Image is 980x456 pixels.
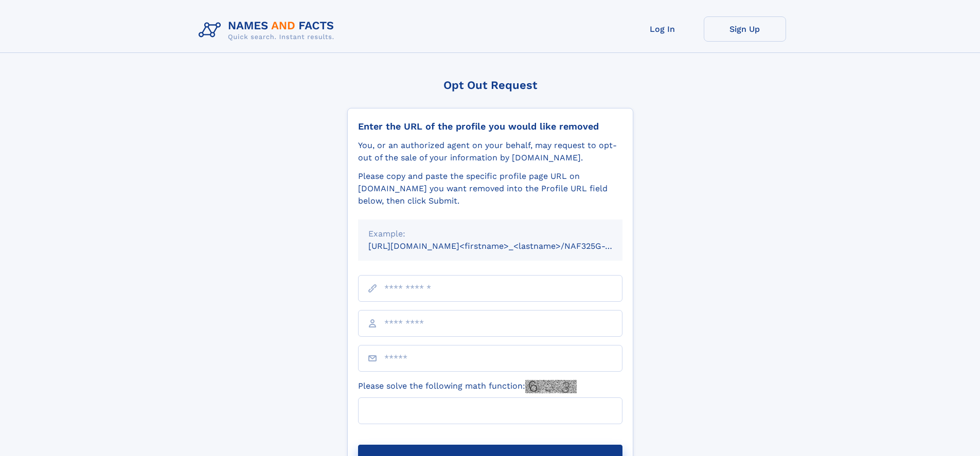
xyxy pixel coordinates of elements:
[704,16,786,42] a: Sign Up
[347,79,633,92] div: Opt Out Request
[368,228,612,240] div: Example:
[358,170,622,207] div: Please copy and paste the specific profile page URL on [DOMAIN_NAME] you want removed into the Pr...
[621,16,704,42] a: Log In
[368,241,642,251] small: [URL][DOMAIN_NAME]<firstname>_<lastname>/NAF325G-xxxxxxxx
[358,121,622,132] div: Enter the URL of the profile you would like removed
[358,380,577,393] label: Please solve the following math function:
[194,16,343,44] img: Logo Names and Facts
[358,139,622,164] div: You, or an authorized agent on your behalf, may request to opt-out of the sale of your informatio...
